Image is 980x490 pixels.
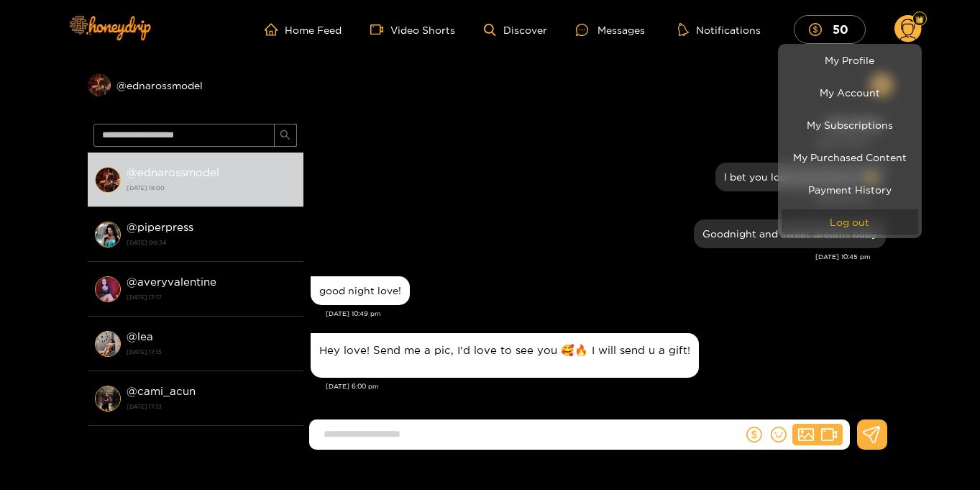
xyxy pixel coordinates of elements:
a: My Purchased Content [782,145,918,170]
a: My Account [782,80,918,105]
a: My Profile [782,47,918,73]
a: My Subscriptions [782,112,918,137]
button: Log out [782,209,918,235]
a: Payment History [782,177,918,202]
